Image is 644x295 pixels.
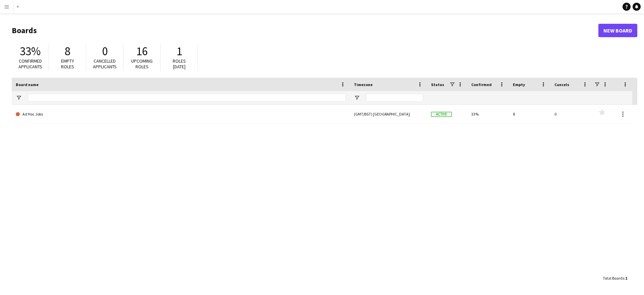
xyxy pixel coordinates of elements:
div: (GMT/BST) [GEOGRAPHIC_DATA] [350,105,427,123]
input: Board name Filter Input [28,94,346,102]
span: Cancels [554,82,569,87]
input: Timezone Filter Input [366,94,423,102]
span: 0 [102,44,108,59]
div: 0 [550,105,592,123]
span: Confirmed applicants [18,58,42,70]
span: Board name [16,82,39,87]
div: 33% [467,105,509,123]
span: Upcoming roles [131,58,153,70]
span: Timezone [354,82,373,87]
span: 16 [136,44,148,59]
span: Roles [DATE] [173,58,186,70]
div: 8 [509,105,550,123]
span: Confirmed [471,82,492,87]
h1: Boards [12,25,598,35]
span: Empty roles [61,58,74,70]
span: 1 [176,44,182,59]
a: New Board [598,24,637,37]
span: Empty [513,82,525,87]
span: Active [431,112,452,117]
button: Open Filter Menu [16,95,22,101]
span: Cancelled applicants [93,58,117,70]
div: : [603,272,627,285]
span: 1 [625,276,627,281]
button: Open Filter Menu [354,95,360,101]
a: Ad Hoc Jobs [16,105,346,124]
span: Total Boards [603,276,624,281]
span: Status [431,82,444,87]
span: 33% [20,44,41,59]
span: 8 [65,44,70,59]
